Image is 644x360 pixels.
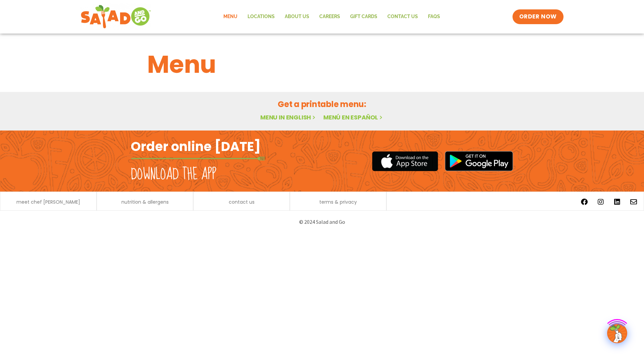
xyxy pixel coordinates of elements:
[243,9,280,24] a: Locations
[147,98,497,110] h2: Get a printable menu:
[372,150,438,172] img: appstore
[382,9,423,24] a: Contact Us
[519,13,557,21] span: ORDER NOW
[147,46,497,83] h1: Menu
[423,9,445,24] a: FAQs
[218,9,243,24] a: Menu
[131,165,216,184] h2: Download the app
[134,217,510,226] p: © 2024 Salad and Go
[314,9,345,24] a: Careers
[260,113,317,121] a: Menu in English
[445,151,513,171] img: google_play
[323,113,384,121] a: Menú en español
[229,200,255,204] a: contact us
[280,9,314,24] a: About Us
[513,9,563,24] a: ORDER NOW
[319,200,357,204] a: terms & privacy
[345,9,382,24] a: GIFT CARDS
[131,157,265,160] img: fork
[218,9,445,24] nav: Menu
[80,3,151,30] img: new-SAG-logo-768×292
[16,200,80,204] a: meet chef [PERSON_NAME]
[131,138,261,155] h2: Order online [DATE]
[121,200,169,204] a: nutrition & allergens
